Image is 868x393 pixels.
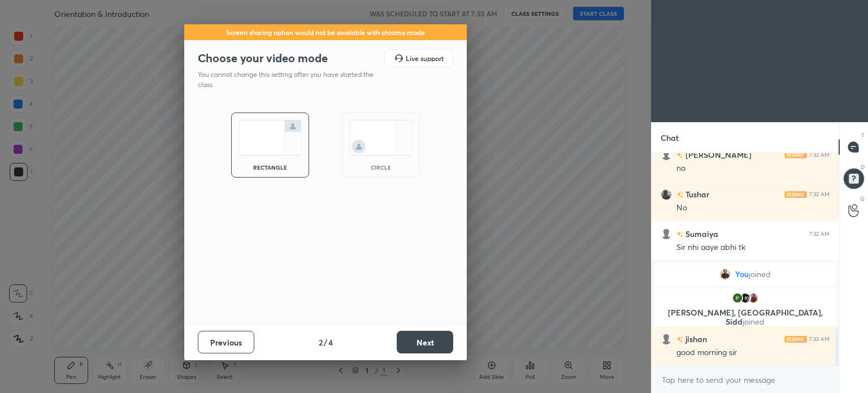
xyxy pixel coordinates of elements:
h6: [PERSON_NAME] [683,149,752,161]
img: no-rating-badge.077c3623.svg [676,152,683,158]
img: 3 [732,292,743,304]
h6: Sumaiya [683,228,718,240]
div: Screen sharing option would not be available with chroma mode [184,24,467,41]
h6: Tushar [683,188,709,200]
div: no [676,163,830,174]
img: no-rating-badge.077c3623.svg [676,231,683,237]
img: iconic-light.a09c19a4.png [784,152,807,158]
img: circleScreenIcon.acc0effb.svg [349,120,413,156]
span: joined [749,270,771,279]
p: T [861,131,865,140]
img: normalScreenIcon.ae25ed63.svg [238,120,302,156]
span: joined [743,316,765,327]
p: You cannot change this setting after you have started the class [198,70,381,90]
h4: / [324,336,327,348]
div: good morning sir [676,347,830,359]
p: G [860,195,865,203]
img: no-rating-badge.077c3623.svg [676,336,683,343]
div: 7:33 AM [809,336,830,343]
img: default.png [661,228,672,240]
div: circle [358,165,403,170]
img: iconic-light.a09c19a4.png [784,336,807,343]
h5: Live support [406,55,444,62]
img: no-rating-badge.077c3623.svg [676,192,683,198]
p: [PERSON_NAME], [GEOGRAPHIC_DATA], Sidd [661,308,829,326]
div: No [676,202,830,214]
span: You [735,270,749,279]
div: 7:32 AM [809,152,830,158]
p: Chat [652,123,688,153]
h6: jishan [683,333,707,345]
div: rectangle [248,165,293,170]
h2: Choose your video mode [198,51,328,66]
img: iconic-light.a09c19a4.png [784,191,807,198]
img: default.png [661,149,672,161]
img: 2d6b297858f84759a41c6e32588439fc.jpg [748,292,759,304]
img: 3 [661,189,672,200]
h4: 4 [328,336,333,348]
img: default.png [661,334,672,345]
p: D [861,163,865,171]
img: a2bfc30169534e0eb144b1241c08507b.jpg [740,292,751,304]
div: 7:32 AM [809,191,830,198]
div: 7:32 AM [809,231,830,237]
img: c03332fea6b14f46a3145b9173f2b3a7.jpg [719,269,731,280]
div: grid [652,153,839,366]
button: Previous [198,331,254,353]
h4: 2 [319,336,323,348]
button: Next [397,331,453,353]
div: Sir nhi aaye abhi tk [676,242,830,253]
